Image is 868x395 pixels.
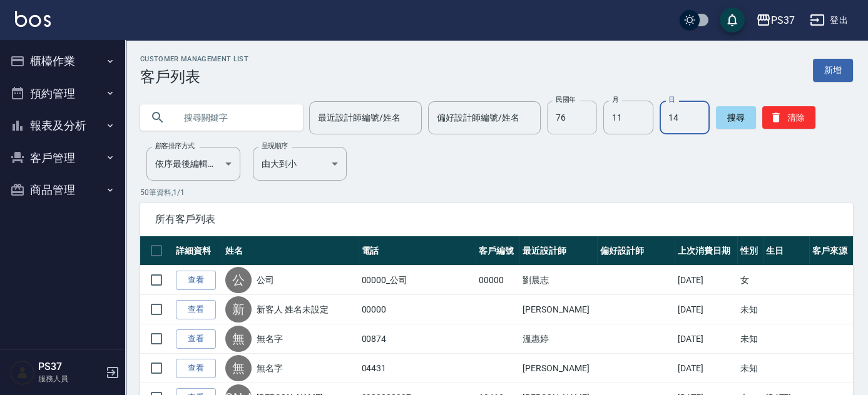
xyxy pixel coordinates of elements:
[476,236,519,266] th: 客戶編號
[476,266,519,295] td: 00000
[675,236,737,266] th: 上次消費日期
[253,147,347,181] div: 由大到小
[5,142,120,174] button: 客戶管理
[225,296,252,322] div: 新
[358,266,476,295] td: 00000_公司
[519,266,597,295] td: 劉晨志
[737,354,762,383] td: 未知
[173,236,222,266] th: 詳細資料
[597,236,675,266] th: 偏好設計師
[155,213,838,226] span: 所有客戶列表
[176,300,216,319] a: 查看
[813,59,853,82] a: 新增
[556,95,575,104] label: 民國年
[737,295,762,324] td: 未知
[358,236,476,266] th: 電話
[5,77,120,110] button: 預約管理
[358,295,476,324] td: 00000
[675,266,737,295] td: [DATE]
[5,174,120,206] button: 商品管理
[175,101,293,134] input: 搜尋關鍵字
[675,295,737,324] td: [DATE]
[675,324,737,354] td: [DATE]
[519,236,597,266] th: 最近設計師
[176,329,216,349] a: 查看
[140,68,248,86] h3: 客戶列表
[176,359,216,378] a: 查看
[737,266,762,295] td: 女
[716,106,756,129] button: 搜尋
[140,187,853,198] p: 50 筆資料, 1 / 1
[358,354,476,383] td: 04431
[519,295,597,324] td: [PERSON_NAME]
[225,355,252,381] div: 無
[720,7,745,32] button: save
[805,9,853,32] button: 登出
[140,55,248,63] h2: Customer Management List
[10,360,35,385] img: Person
[675,354,737,383] td: [DATE]
[751,7,800,33] button: PS37
[612,95,618,104] label: 月
[176,271,216,290] a: 查看
[38,373,102,384] p: 服務人員
[771,12,795,28] div: PS37
[257,332,283,345] a: 無名字
[262,141,288,151] label: 呈現順序
[5,109,120,142] button: 報表及分析
[762,106,815,129] button: 清除
[5,45,120,77] button: 櫃檯作業
[146,147,240,181] div: 依序最後編輯時間
[358,324,476,354] td: 00874
[225,267,252,293] div: 公
[38,361,102,373] h5: PS37
[15,11,51,27] img: Logo
[222,236,359,266] th: 姓名
[519,324,597,354] td: 溫惠婷
[737,236,762,266] th: 性別
[519,354,597,383] td: [PERSON_NAME]
[257,303,329,316] a: 新客人 姓名未設定
[257,362,283,374] a: 無名字
[737,324,762,354] td: 未知
[155,141,195,151] label: 顧客排序方式
[763,236,809,266] th: 生日
[668,95,675,104] label: 日
[225,326,252,352] div: 無
[257,274,274,286] a: 公司
[809,236,853,266] th: 客戶來源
